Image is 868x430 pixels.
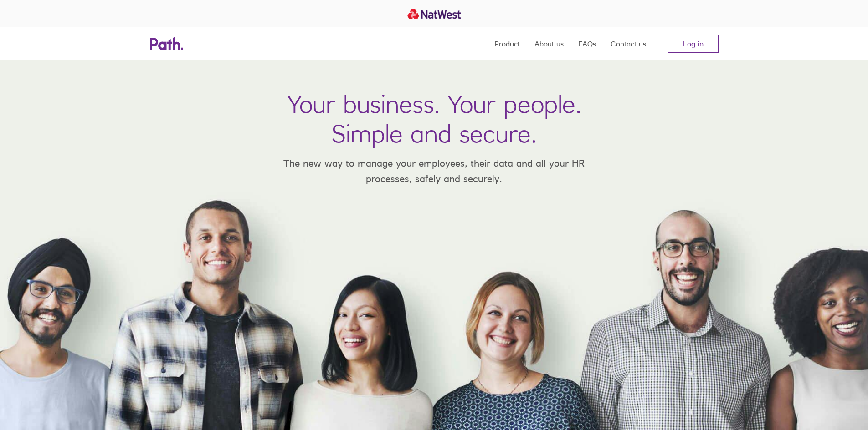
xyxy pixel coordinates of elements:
a: About us [534,27,564,60]
a: FAQs [578,27,596,60]
a: Log in [668,35,719,53]
p: The new way to manage your employees, their data and all your HR processes, safely and securely. [270,156,598,186]
a: Product [494,27,520,60]
h1: Your business. Your people. Simple and secure. [287,89,581,148]
a: Contact us [611,27,646,60]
